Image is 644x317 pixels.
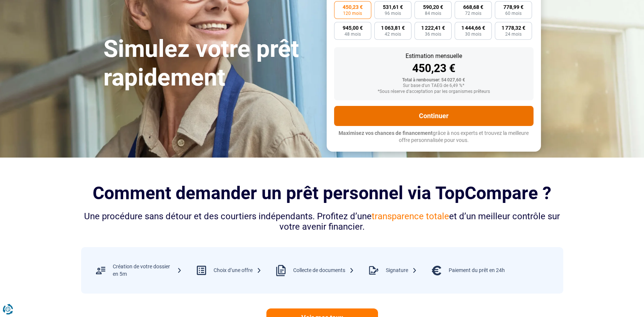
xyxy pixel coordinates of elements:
span: 30 mois [465,32,481,36]
span: 42 mois [385,32,401,36]
span: transparence totale [372,211,449,221]
span: 36 mois [425,32,441,36]
span: 945,00 € [343,25,363,30]
span: Maximisez vos chances de financement [339,130,433,136]
div: Sur base d'un TAEG de 6,49 %* [340,83,528,88]
span: 778,99 € [503,4,523,10]
button: Continuer [334,106,534,126]
div: Total à rembourser: 54 027,60 € [340,78,528,83]
span: 1 778,32 € [502,25,525,30]
div: Estimation mensuelle [340,53,528,59]
div: Choix d’une offre [214,267,262,274]
span: 1 222,41 € [421,25,445,30]
span: 84 mois [425,11,441,16]
h1: Simulez votre prêt rapidement [103,35,318,92]
div: *Sous réserve d'acceptation par les organismes prêteurs [340,89,528,94]
span: 24 mois [505,32,522,36]
p: grâce à nos experts et trouvez la meilleure offre personnalisée pour vous. [334,130,534,144]
span: 72 mois [465,11,481,16]
h2: Comment demander un prêt personnel via TopCompare ? [81,183,563,203]
span: 96 mois [385,11,401,16]
span: 668,68 € [463,4,483,10]
div: Une procédure sans détour et des courtiers indépendants. Profitez d’une et d’un meilleur contrôle... [81,211,563,233]
span: 60 mois [505,11,522,16]
span: 120 mois [343,11,362,16]
div: Collecte de documents [293,267,354,274]
div: Création de votre dossier en 5m [113,263,182,278]
span: 450,23 € [343,4,363,10]
span: 1 444,66 € [461,25,485,30]
span: 1 063,81 € [381,25,405,30]
div: 450,23 € [340,63,528,74]
span: 531,61 € [383,4,403,10]
span: 590,20 € [423,4,443,10]
div: Signature [386,267,417,274]
span: 48 mois [345,32,361,36]
div: Paiement du prêt en 24h [449,267,505,274]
